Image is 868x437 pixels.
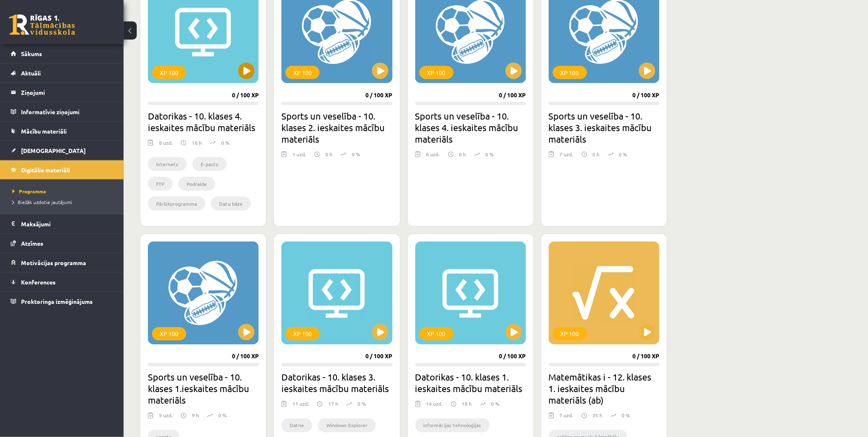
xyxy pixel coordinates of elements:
[12,188,115,195] a: Programma
[11,234,113,253] a: Atzīmes
[211,197,251,211] li: Datu bāze
[11,160,113,179] a: Digitālie materiāli
[11,83,113,102] a: Ziņojumi
[21,83,113,102] legend: Ziņojumi
[21,69,41,77] span: Aktuāli
[486,150,494,158] p: 0 %
[218,412,227,419] p: 0 %
[21,259,86,266] span: Motivācijas programma
[419,327,454,341] div: XP 100
[221,139,229,146] p: 0 %
[415,371,526,395] h2: Datorikas - 10. klases 1. ieskaites mācību materiāls
[11,102,113,121] a: Informatīvie ziņojumi
[11,63,113,82] a: Aktuāli
[12,188,46,195] span: Programma
[415,418,490,432] li: informācijas tehnoloģijas
[11,141,113,160] a: [DEMOGRAPHIC_DATA]
[148,157,187,171] li: Internets
[148,110,259,133] h2: Datorikas - 10. klases 4. ieskaites mācību materiāls
[285,66,320,79] div: XP 100
[426,400,443,413] div: 14 uzd.
[593,412,603,419] p: 35 h
[159,412,173,424] div: 5 uzd.
[285,327,320,341] div: XP 100
[619,150,627,158] p: 0 %
[328,400,338,408] p: 17 h
[21,50,42,57] span: Sākums
[9,14,75,35] a: Rīgas 1. Tālmācības vidusskola
[292,150,306,163] div: 1 uzd.
[593,150,600,158] p: 0 h
[491,400,500,408] p: 0 %
[148,197,205,211] li: Pārlūkprogramma
[192,157,227,171] li: E-pasts
[148,177,173,191] li: FTP
[11,253,113,272] a: Motivācijas programma
[21,240,43,247] span: Atzīmes
[21,127,67,135] span: Mācību materiāli
[325,150,332,158] p: 0 h
[12,199,72,205] span: Biežāk uzdotie jautājumi
[21,147,86,154] span: [DEMOGRAPHIC_DATA]
[462,400,472,408] p: 18 h
[152,66,186,79] div: XP 100
[11,44,113,63] a: Sākums
[178,177,215,191] li: Podraide
[21,102,113,121] legend: Informatīvie ziņojumi
[459,150,466,158] p: 0 h
[11,292,113,311] a: Proktoringa izmēģinājums
[21,166,70,174] span: Digitālie materiāli
[11,273,113,291] a: Konferences
[152,327,186,341] div: XP 100
[292,400,309,413] div: 11 uzd.
[21,214,113,233] legend: Maksājumi
[560,412,573,424] div: 7 uzd.
[281,418,312,432] li: Datne
[549,371,660,406] h2: Matemātikas i - 12. klases 1. ieskaites mācību materiāls (ab)
[12,198,115,206] a: Biežāk uzdotie jautājumi
[358,400,366,408] p: 0 %
[553,66,587,79] div: XP 100
[549,110,660,145] h2: Sports un veselība - 10. klases 3. ieskaites mācību materiāls
[560,150,573,163] div: 7 uzd.
[192,412,199,419] p: 9 h
[11,122,113,141] a: Mācību materiāli
[553,327,587,341] div: XP 100
[21,278,56,286] span: Konferences
[415,110,526,145] h2: Sports un veselība - 10. klases 4. ieskaites mācību materiāls
[192,139,202,146] p: 18 h
[318,418,376,432] li: Windows Explorer
[11,214,113,233] a: Maksājumi
[148,371,259,406] h2: Sports un veselība - 10. klases 1.ieskaites mācību materiāls
[622,412,630,419] p: 0 %
[281,371,392,395] h2: Datorikas - 10. klases 3. ieskaites mācību materiāls
[159,139,173,151] div: 8 uzd.
[21,298,93,305] span: Proktoringa izmēģinājums
[426,150,440,163] div: 8 uzd.
[352,150,360,158] p: 0 %
[419,66,454,79] div: XP 100
[281,110,392,145] h2: Sports un veselība - 10. klases 2. ieskaites mācību materiāls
